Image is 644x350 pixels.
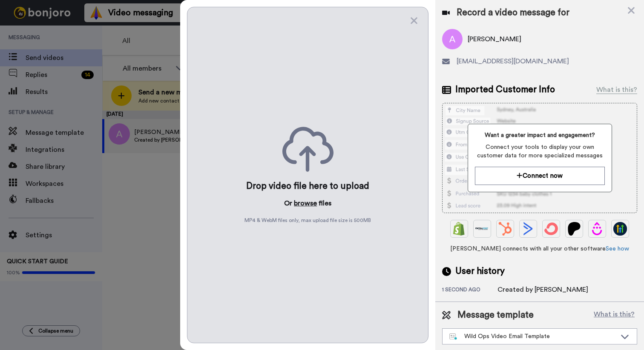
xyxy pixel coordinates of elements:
[475,167,605,185] button: Connect now
[246,180,369,192] div: Drop video file here to upload
[457,56,569,66] span: [EMAIL_ADDRESS][DOMAIN_NAME]
[455,83,555,96] span: Imported Customer Info
[591,309,637,322] button: What is this?
[294,198,317,208] button: browse
[452,222,466,236] img: Shopify
[521,222,535,236] img: ActiveCampaign
[449,333,457,340] img: nextgen-template.svg
[544,222,558,236] img: ConvertKit
[497,285,588,295] div: Created by [PERSON_NAME]
[475,131,605,139] span: Want a greater impact and engagement?
[613,222,627,236] img: GoHighLevel
[284,198,331,208] p: Or files
[442,245,637,253] span: [PERSON_NAME] connects with all your other software
[244,217,371,224] span: MP4 & WebM files only, max upload file size is 500 MB
[475,222,489,236] img: Ontraport
[596,85,637,95] div: What is this?
[498,222,512,236] img: Hubspot
[457,309,534,322] span: Message template
[606,246,629,252] a: See how
[475,143,605,160] span: Connect your tools to display your own customer data for more specialized messages
[567,222,581,236] img: Patreon
[590,222,604,236] img: Drip
[442,286,497,295] div: 1 second ago
[455,265,505,278] span: User history
[449,332,616,341] div: Wild Ops Video Email Template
